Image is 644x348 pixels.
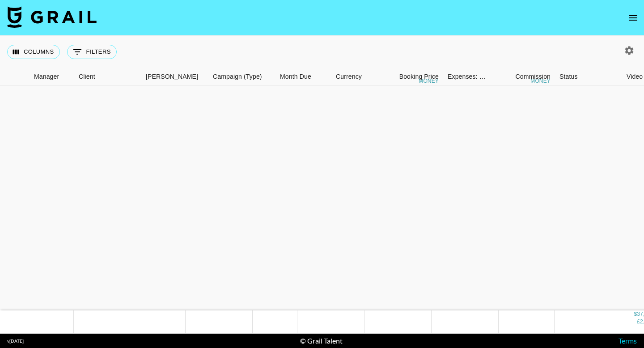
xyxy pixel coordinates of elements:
[275,68,331,85] div: Month Due
[619,336,637,345] a: Terms
[7,338,24,344] div: v [DATE]
[555,68,622,85] div: Status
[141,68,208,85] div: Booker
[419,78,439,84] div: money
[146,68,198,85] div: [PERSON_NAME]
[448,68,486,85] div: Expenses: Remove Commission?
[7,6,97,28] img: Grail Talent
[331,68,376,85] div: Currency
[67,45,117,59] button: Show filters
[34,68,59,85] div: Manager
[79,68,95,85] div: Client
[208,68,275,85] div: Campaign (Type)
[443,68,488,85] div: Expenses: Remove Commission?
[336,68,362,85] div: Currency
[213,68,262,85] div: Campaign (Type)
[280,68,311,85] div: Month Due
[624,9,642,27] button: open drawer
[559,68,578,85] div: Status
[399,68,439,85] div: Booking Price
[30,68,74,85] div: Manager
[7,45,60,59] button: Select columns
[530,78,551,84] div: money
[515,68,551,85] div: Commission
[74,68,141,85] div: Client
[300,336,343,345] div: © Grail Talent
